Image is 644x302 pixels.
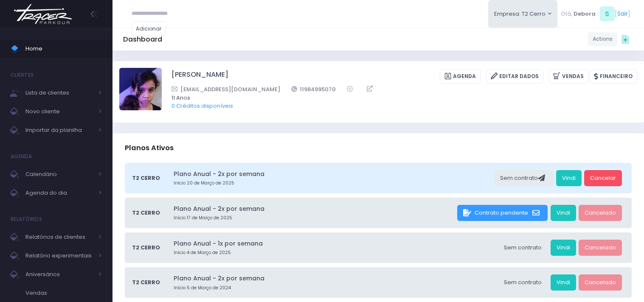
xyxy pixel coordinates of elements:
span: T2 Cerro [132,243,160,252]
h4: Clientes [11,67,34,84]
a: Agenda [440,70,481,84]
a: Adicionar [132,22,166,36]
a: Plano Anual - 2x por semana [174,204,455,213]
span: Aniversários [25,269,93,280]
a: Vindi [551,205,576,221]
span: Home [25,43,102,54]
a: Sair [617,9,628,18]
span: T2 Cerro [132,209,160,217]
a: Vendas [549,70,588,84]
a: Vindi [556,170,582,186]
div: [ ] [557,4,633,23]
small: Início 5 de Março de 2024 [174,285,495,291]
h5: Dashboard [123,35,162,44]
div: Sem contrato [498,274,548,291]
div: Sem contrato [498,240,548,256]
span: T2 Cerro [132,278,160,287]
a: Actions [588,32,617,46]
a: [PERSON_NAME] [172,70,228,84]
div: Sem contrato [494,170,553,186]
span: 11 Anos [172,94,626,102]
span: Importar da planilha [25,125,93,136]
a: Vindi [551,274,576,291]
span: Relatórios de clientes [25,232,93,243]
a: Plano Anual - 2x por semana [174,274,495,283]
a: Cancelar [584,170,622,186]
span: Calendário [25,169,93,180]
a: Plano Anual - 1x por semana [174,239,495,248]
a: [EMAIL_ADDRESS][DOMAIN_NAME] [172,85,280,94]
span: Lista de clientes [25,87,93,98]
img: Antonia marinho [119,68,162,110]
span: Vendas [25,288,102,299]
a: Financeiro [590,70,637,84]
small: Início 20 de Março de 2025 [174,180,492,187]
h4: Relatórios [11,211,42,228]
span: Olá, [561,10,572,18]
div: Quick actions [617,31,633,47]
span: Debora [574,10,596,18]
small: Início 4 de Março de 2025 [174,249,495,256]
h4: Agenda [11,148,32,165]
label: Alterar foto de perfil [119,68,162,113]
span: Novo cliente [25,106,93,117]
h3: Planos Ativos [125,136,174,160]
small: Início 17 de Março de 2025 [174,215,455,221]
a: 11984995070 [291,85,336,94]
a: Plano Anual - 2x por semana [174,170,492,179]
span: S [600,6,615,21]
span: Relatório experimentais [25,250,93,261]
a: 0 Créditos disponíveis [172,102,233,110]
span: T2 Cerro [132,174,160,182]
a: Vindi [551,240,576,256]
span: Contrato pendente [475,209,528,217]
span: Agenda do dia [25,187,93,199]
a: Editar Dados [486,70,543,84]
